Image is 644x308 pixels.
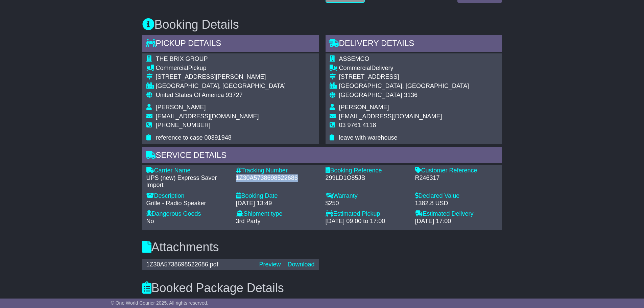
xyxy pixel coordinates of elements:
[236,218,261,224] span: 3rd Party
[236,192,319,200] div: Booking Date
[339,55,369,62] span: ASSEMCO
[236,210,319,218] div: Shipment type
[156,92,224,98] span: United States Of America
[156,65,188,71] span: Commercial
[146,167,229,174] div: Carrier Name
[326,200,408,207] div: $250
[146,210,229,218] div: Dangerous Goods
[339,65,469,72] div: Delivery
[236,200,319,207] div: [DATE] 13:49
[339,122,376,128] span: 03 9761 4118
[404,92,418,98] span: 3136
[415,210,498,218] div: Estimated Delivery
[156,122,211,128] span: [PHONE_NUMBER]
[339,65,372,71] span: Commercial
[415,200,498,207] div: 1382.8 USD
[415,192,498,200] div: Declared Value
[142,35,319,53] div: Pickup Details
[339,73,469,81] div: [STREET_ADDRESS]
[236,174,319,182] div: 1Z30A5738698522686
[156,134,232,141] span: reference to case 00391948
[339,113,442,120] span: [EMAIL_ADDRESS][DOMAIN_NAME]
[142,147,502,165] div: Service Details
[146,192,229,200] div: Description
[142,281,502,295] h3: Booked Package Details
[415,174,498,182] div: R246317
[339,82,469,90] div: [GEOGRAPHIC_DATA], [GEOGRAPHIC_DATA]
[142,240,502,254] h3: Attachments
[156,65,286,72] div: Pickup
[287,261,314,268] a: Download
[111,300,209,306] span: © One World Courier 2025. All rights reserved.
[156,104,206,111] span: [PERSON_NAME]
[326,35,502,53] div: Delivery Details
[415,167,498,174] div: Customer Reference
[156,73,286,81] div: [STREET_ADDRESS][PERSON_NAME]
[415,218,498,225] div: [DATE] 17:00
[143,261,256,268] div: 1Z30A5738698522686.pdf
[259,261,281,268] a: Preview
[142,18,502,31] h3: Booking Details
[326,210,408,218] div: Estimated Pickup
[146,218,154,224] span: No
[326,167,408,174] div: Booking Reference
[326,174,408,182] div: 299LD1O85JB
[339,104,389,111] span: [PERSON_NAME]
[236,167,319,174] div: Tracking Number
[146,200,229,207] div: Grille - Radio Speaker
[326,192,408,200] div: Warranty
[156,55,208,62] span: THE BRIX GROUP
[339,134,398,141] span: leave with warehouse
[156,82,286,90] div: [GEOGRAPHIC_DATA], [GEOGRAPHIC_DATA]
[156,113,259,120] span: [EMAIL_ADDRESS][DOMAIN_NAME]
[326,218,408,225] div: [DATE] 09:00 to 17:00
[146,174,229,189] div: UPS (new) Express Saver Import
[226,92,243,98] span: 93727
[339,92,402,98] span: [GEOGRAPHIC_DATA]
